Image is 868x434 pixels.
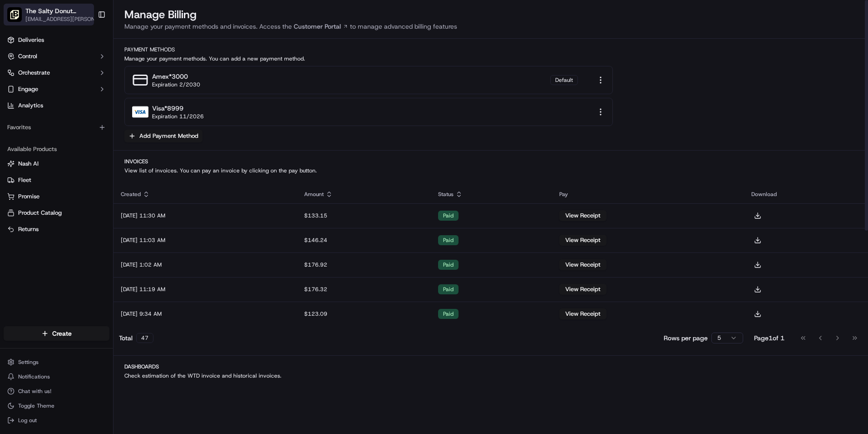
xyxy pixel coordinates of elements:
[113,228,297,252] td: [DATE] 11:03 AM
[4,4,94,25] button: The Salty Donut (West Palm Beach)The Salty Donut ([GEOGRAPHIC_DATA])[EMAIL_ADDRESS][PERSON_NAME][...
[7,7,22,22] img: The Salty Donut (West Palm Beach)
[31,96,115,103] div: We're available if you need us!
[304,212,424,219] div: $133.15
[113,302,297,326] td: [DATE] 9:34 AM
[4,156,109,171] button: Nash AI
[664,333,708,343] p: Rows per page
[438,211,459,221] div: paid
[559,308,607,319] button: View Receipt
[754,333,784,343] div: Page 1 of 1
[18,225,39,233] span: Returns
[7,209,106,217] a: Product Catalog
[751,191,861,198] div: Download
[9,9,27,27] img: Nash
[31,87,149,96] div: Start new chat
[9,133,16,140] div: 📗
[113,252,297,277] td: [DATE] 1:02 AM
[7,192,106,201] a: Promise
[4,33,109,47] a: Deliveries
[73,128,149,145] a: 💻API Documentation
[18,132,69,141] span: Knowledge Base
[124,46,857,53] h2: Payment Methods
[152,113,204,120] div: Expiration 11/2026
[77,133,84,140] div: 💻
[438,260,459,270] div: paid
[18,160,39,168] span: Nash AI
[18,101,43,110] span: Analytics
[90,154,110,161] span: Pylon
[4,142,109,156] div: Available Products
[119,333,153,343] div: Total
[4,370,109,383] button: Notifications
[152,72,188,81] div: amex *3000
[7,176,106,184] a: Fleet
[113,203,297,228] td: [DATE] 11:30 AM
[4,82,109,96] button: Engage
[559,235,607,246] button: View Receipt
[550,75,578,85] div: Default
[24,59,163,68] input: Got a question? Start typing here...
[18,36,44,44] span: Deliveries
[9,36,165,51] p: Welcome 👋
[4,326,109,341] button: Create
[304,310,424,318] div: $123.09
[4,98,109,113] a: Analytics
[18,85,38,93] span: Engage
[4,49,109,64] button: Control
[18,402,54,409] span: Toggle Theme
[7,160,106,168] a: Nash AI
[64,154,110,161] a: Powered byPylon
[4,206,109,220] button: Product Catalog
[292,22,350,31] a: Customer Portal
[304,191,424,198] div: Amount
[4,120,109,135] div: Favorites
[136,333,153,343] div: 47
[18,209,62,217] span: Product Catalog
[152,104,183,113] div: visa *8999
[438,284,459,294] div: paid
[5,128,73,145] a: 📗Knowledge Base
[438,309,459,319] div: paid
[4,66,109,80] button: Orchestrate
[124,130,202,142] button: Add Payment Method
[86,132,146,141] span: API Documentation
[304,261,424,268] div: $176.92
[304,286,424,293] div: $176.32
[9,87,25,103] img: 1736555255976-a54dd68f-1ca7-489b-9aae-adbdc363a1c4
[559,259,607,270] button: View Receipt
[18,417,37,424] span: Log out
[4,385,109,398] button: Chat with us!
[559,284,607,295] button: View Receipt
[124,167,857,174] p: View list of invoices. You can pay an invoice by clicking on the pay button.
[18,69,50,77] span: Orchestrate
[124,7,857,22] h1: Manage Billing
[4,189,109,204] button: Promise
[4,414,109,427] button: Log out
[113,277,297,302] td: [DATE] 11:19 AM
[559,191,736,198] div: Pay
[438,191,545,198] div: Status
[124,22,857,31] p: Manage your payment methods and invoices. Access the to manage advanced billing features
[438,235,459,245] div: paid
[124,372,857,379] p: Check estimation of the WTD invoice and historical invoices.
[25,15,103,23] button: [EMAIL_ADDRESS][PERSON_NAME][DOMAIN_NAME]
[559,210,607,221] button: View Receipt
[152,81,200,88] div: Expiration 2/2030
[18,358,39,366] span: Settings
[121,191,290,198] div: Created
[18,176,31,184] span: Fleet
[52,329,72,338] span: Create
[18,192,39,201] span: Promise
[124,363,857,370] h2: Dashboards
[4,399,109,412] button: Toggle Theme
[154,90,165,101] button: Start new chat
[7,225,106,233] a: Returns
[124,158,857,165] h2: Invoices
[25,6,93,15] button: The Salty Donut ([GEOGRAPHIC_DATA])
[18,373,50,380] span: Notifications
[4,222,109,237] button: Returns
[304,237,424,244] div: $146.24
[124,55,857,62] p: Manage your payment methods. You can add a new payment method.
